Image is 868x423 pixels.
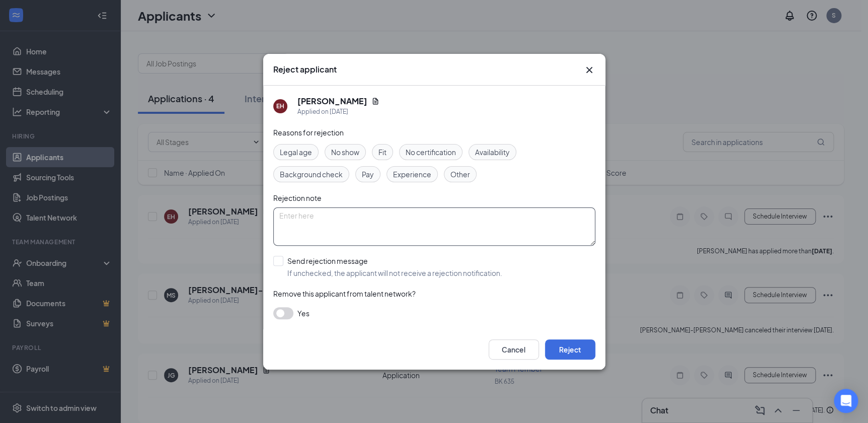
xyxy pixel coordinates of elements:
[273,128,344,137] span: Reasons for rejection
[475,147,510,158] span: Availability
[273,64,337,75] h3: Reject applicant
[450,169,470,180] span: Other
[280,147,312,158] span: Legal age
[362,169,374,180] span: Pay
[273,289,416,298] span: Remove this applicant from talent network?
[297,107,379,117] div: Applied on [DATE]
[280,169,343,180] span: Background check
[378,147,386,158] span: Fit
[331,147,359,158] span: No show
[297,96,367,107] h5: [PERSON_NAME]
[834,389,858,413] div: Open Intercom Messenger
[489,339,539,360] button: Cancel
[371,97,379,105] svg: Document
[276,102,284,110] div: EH
[273,193,322,202] span: Rejection note
[545,339,595,360] button: Reject
[406,147,456,158] span: No certification
[583,64,595,76] svg: Cross
[583,64,595,76] button: Close
[393,169,431,180] span: Experience
[297,307,309,319] span: Yes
